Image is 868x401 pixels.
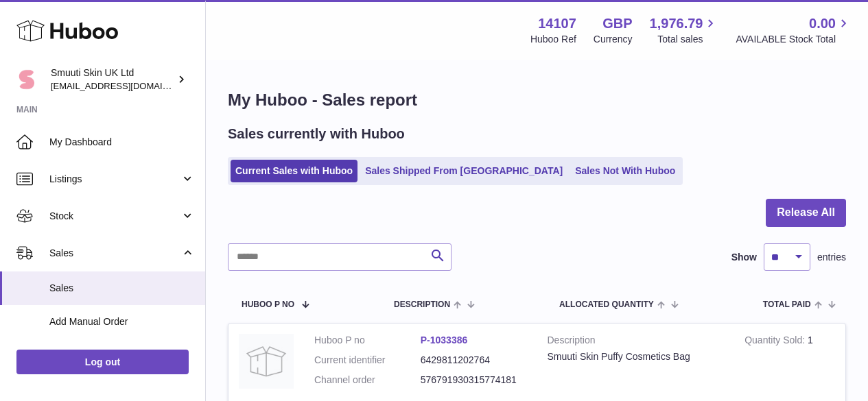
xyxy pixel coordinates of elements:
span: ALLOCATED Quantity [559,300,654,309]
h2: Sales currently with Huboo [228,125,405,143]
span: Sales [49,282,195,295]
dt: Current identifier [314,354,421,367]
span: Total paid [763,300,811,309]
dt: Huboo P no [314,334,421,347]
a: Sales Shipped From [GEOGRAPHIC_DATA] [360,160,567,182]
img: no-photo.jpg [239,334,294,389]
div: Smuuti Skin UK Ltd [51,66,174,93]
span: Total sales [657,33,718,46]
a: Sales Not With Huboo [570,160,680,182]
h1: My Huboo - Sales report [228,89,846,111]
a: 1,976.79 Total sales [650,14,719,46]
span: Listings [49,173,180,186]
span: Huboo P no [242,300,294,309]
dd: 576791930315774181 [421,374,527,387]
span: Add Manual Order [49,315,195,328]
span: Sales [49,247,180,260]
a: 0.00 AVAILABLE Stock Total [736,14,852,46]
dd: 6429811202764 [421,354,527,367]
span: entries [817,251,846,264]
span: Description [394,300,450,309]
a: P-1033386 [421,335,468,345]
strong: Quantity Sold [744,335,808,349]
strong: 14107 [538,14,576,33]
span: AVAILABLE Stock Total [736,33,852,46]
strong: Description [548,334,725,350]
strong: GBP [602,14,632,33]
div: Currency [594,33,633,46]
span: Stock [49,210,180,223]
div: Smuuti Skin Puffy Cosmetics Bag [548,350,725,363]
a: Current Sales with Huboo [231,160,357,182]
a: Log out [16,350,189,374]
span: [EMAIL_ADDRESS][DOMAIN_NAME] [51,80,202,91]
span: 1,976.79 [650,14,703,33]
span: My Dashboard [49,136,195,149]
div: Huboo Ref [530,33,576,46]
button: Release All [766,199,846,227]
span: 0.00 [809,14,836,33]
dt: Channel order [314,374,421,387]
img: internalAdmin-14107@internal.huboo.com [16,69,37,90]
label: Show [731,251,757,264]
